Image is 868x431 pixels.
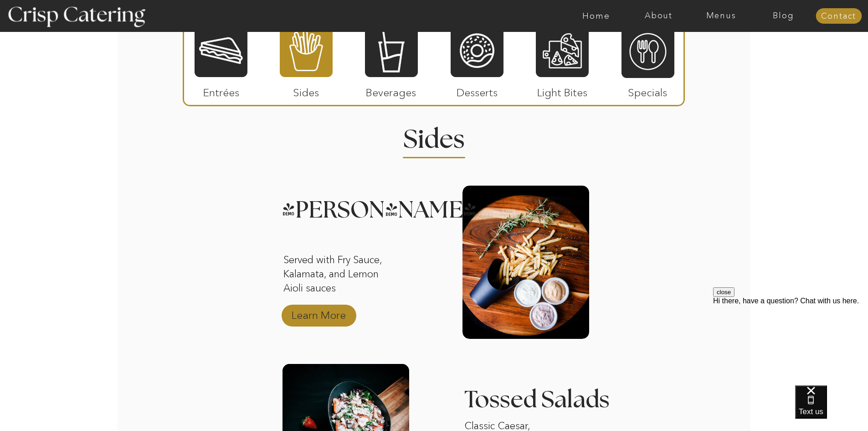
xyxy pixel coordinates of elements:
[288,300,349,326] a: Learn More
[191,77,252,104] p: Entrées
[283,253,401,297] p: Served with Fry Sauce, Kalamata, and Lemon Aioli sauces
[565,11,627,21] a: Home
[282,198,449,210] h3: [PERSON_NAME]
[617,77,678,104] p: Specials
[532,77,593,104] p: Light Bites
[752,11,815,21] a: Blog
[816,12,862,21] a: Contact
[627,11,690,21] a: About
[447,77,508,104] p: Desserts
[795,385,868,431] iframe: podium webchat widget bubble
[276,77,336,104] p: Sides
[713,287,868,397] iframe: podium webchat widget prompt
[361,77,421,104] p: Beverages
[390,127,479,145] h2: Sides
[464,388,620,410] h3: Tossed Salads
[690,11,752,21] a: Menus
